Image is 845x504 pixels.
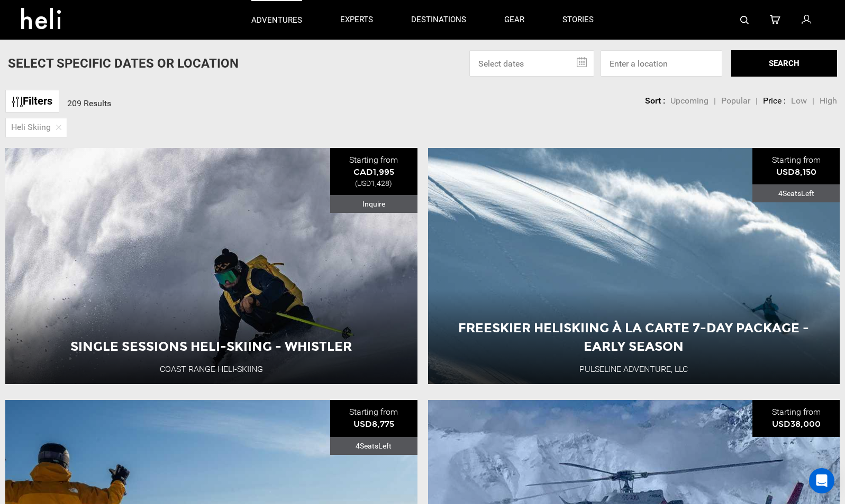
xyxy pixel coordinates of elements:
[56,125,61,130] img: close-icon.png
[8,54,239,72] p: Select Specific Dates Or Location
[12,97,23,107] img: btn-icon.svg
[670,96,708,106] span: Upcoming
[721,96,750,106] span: Popular
[791,96,807,106] span: Low
[756,95,758,107] li: |
[340,14,373,25] p: experts
[740,16,749,24] img: search-bar-icon.svg
[251,15,302,26] p: adventures
[469,50,594,77] input: Select dates
[601,50,722,77] input: Enter a location
[67,98,111,108] span: 209 Results
[11,122,51,134] span: Heli Skiing
[645,95,665,107] li: Sort :
[809,468,834,493] div: Open Intercom Messenger
[812,95,814,107] li: |
[731,50,837,77] button: SEARCH
[411,14,466,25] p: destinations
[820,96,837,106] span: High
[5,90,59,113] a: Filters
[763,95,786,107] li: Price :
[714,95,716,107] li: |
